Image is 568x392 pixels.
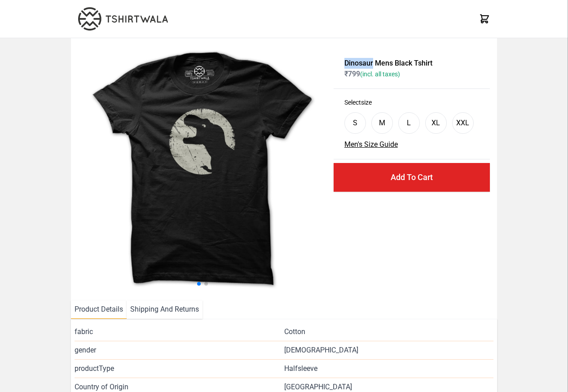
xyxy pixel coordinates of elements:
div: XXL [456,118,469,128]
span: productType [75,363,284,374]
span: [DEMOGRAPHIC_DATA] [284,345,358,356]
div: M [379,118,385,128]
span: Halfsleeve [284,363,317,374]
span: fabric [75,326,284,337]
li: Product Details [71,300,127,319]
div: S [353,118,357,128]
div: XL [432,118,440,128]
span: Cotton [284,326,305,337]
li: Shipping And Returns [127,300,203,319]
img: dinosaur.jpg [78,45,326,293]
button: Men's Size Guide [344,139,398,150]
span: ₹ 799 [344,70,400,78]
img: TW-LOGO-400-104.png [78,7,168,31]
h3: Select size [344,98,479,107]
div: L [407,118,411,128]
span: gender [75,345,284,356]
h1: Dinosaur Mens Black Tshirt [344,58,479,69]
button: Add To Cart [334,163,490,192]
span: (incl. all taxes) [360,70,400,78]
